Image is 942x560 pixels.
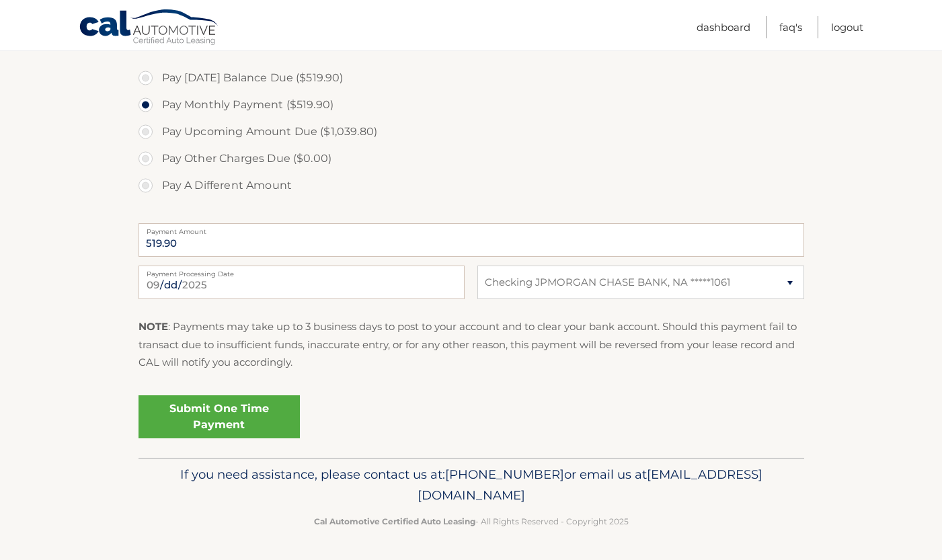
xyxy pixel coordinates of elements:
[139,318,804,371] p: : Payments may take up to 3 business days to post to your account and to clear your bank account....
[831,16,863,38] a: Logout
[139,266,465,299] input: Payment Date
[139,118,804,145] label: Pay Upcoming Amount Due ($1,039.80)
[779,16,802,38] a: FAQ's
[139,172,804,199] label: Pay A Different Amount
[314,516,475,526] strong: Cal Automotive Certified Auto Leasing
[139,145,804,172] label: Pay Other Charges Due ($0.00)
[697,16,750,38] a: Dashboard
[139,395,300,438] a: Submit One Time Payment
[139,266,465,276] label: Payment Processing Date
[147,514,795,528] p: - All Rights Reserved - Copyright 2025
[139,223,804,257] input: Payment Amount
[445,467,564,482] span: [PHONE_NUMBER]
[139,320,168,333] strong: NOTE
[139,65,804,91] label: Pay [DATE] Balance Due ($519.90)
[139,223,804,234] label: Payment Amount
[79,9,220,48] a: Cal Automotive
[147,464,795,507] p: If you need assistance, please contact us at: or email us at
[139,91,804,118] label: Pay Monthly Payment ($519.90)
